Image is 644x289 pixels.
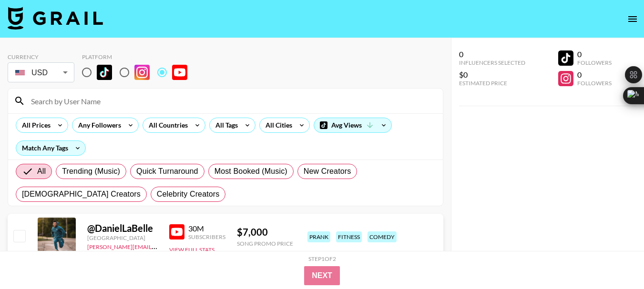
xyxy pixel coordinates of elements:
div: All Prices [16,118,52,132]
div: Influencers Selected [459,59,525,66]
span: Most Booked (Music) [215,166,287,177]
div: All Cities [260,118,294,132]
div: prank [307,231,330,242]
div: comedy [368,231,397,242]
span: [DEMOGRAPHIC_DATA] Creators [22,189,141,200]
div: Platform [82,53,195,60]
div: All Tags [210,118,240,132]
img: Grail Talent [8,7,103,30]
div: Any Followers [72,118,123,132]
a: [PERSON_NAME][EMAIL_ADDRESS][DOMAIN_NAME] [87,241,228,250]
img: YouTube [169,224,184,239]
img: YouTube [172,65,187,80]
button: open drawer [623,10,642,29]
div: $ 7,000 [237,226,293,238]
span: All [37,166,46,177]
div: Followers [577,59,612,66]
div: [GEOGRAPHIC_DATA] [87,234,158,241]
div: All Countries [143,118,190,132]
input: Search by User Name [25,93,437,109]
span: New Creators [304,166,351,177]
div: Subscribers [188,233,225,240]
span: Quick Turnaround [136,166,198,177]
div: Avg Views [314,118,391,132]
div: @ DanielLaBelle [87,222,158,234]
div: 0 [577,50,612,59]
div: Match Any Tags [16,141,85,155]
div: 0 [459,50,525,59]
div: $0 [459,70,525,80]
div: Estimated Price [459,80,525,87]
img: Instagram [134,65,150,80]
img: TikTok [97,65,112,80]
div: USD [10,64,72,81]
button: Next [304,266,340,285]
div: 0 [577,70,612,80]
div: 30M [188,224,225,233]
div: Currency [8,53,74,60]
div: Song Promo Price [237,240,293,247]
div: Followers [577,80,612,87]
span: Trending (Music) [62,166,120,177]
div: Step 1 of 2 [308,255,336,262]
div: fitness [336,231,362,242]
button: View Full Stats [169,246,215,253]
span: Celebrity Creators [157,189,220,200]
iframe: Drift Widget Chat Controller [596,241,633,278]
